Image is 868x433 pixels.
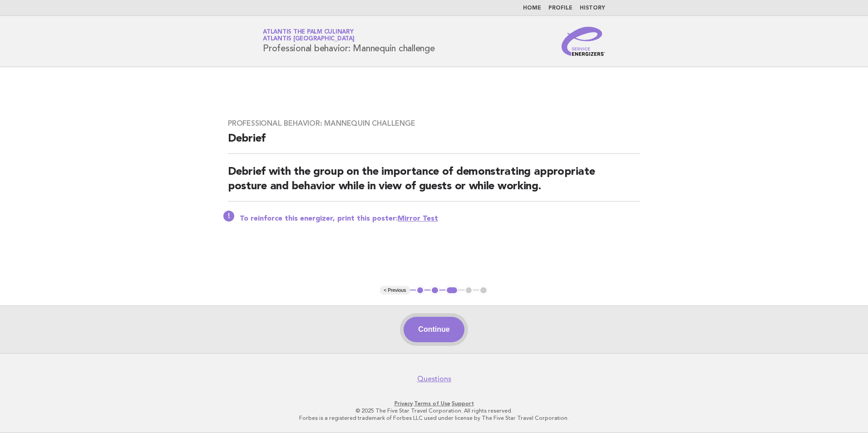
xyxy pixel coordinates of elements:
[263,30,435,53] h1: Professional behavior: Mannequin challenge
[417,374,451,384] a: Questions
[228,132,640,154] h2: Debrief
[445,286,459,295] button: 3
[395,400,413,407] a: Privacy
[228,165,640,202] h2: Debrief with the group on the importance of demonstrating appropriate posture and behavior while ...
[240,214,640,223] p: To reinforce this energizer, print this poster:
[398,215,438,222] a: Mirror Test
[263,36,355,42] span: Atlantis [GEOGRAPHIC_DATA]
[156,414,712,422] p: Forbes is a registered trademark of Forbes LLC used under license by The Five Star Travel Corpora...
[416,286,425,295] button: 1
[263,29,355,42] a: Atlantis The Palm CulinaryAtlantis [GEOGRAPHIC_DATA]
[156,407,712,414] p: © 2025 The Five Star Travel Corporation. All rights reserved.
[452,400,474,407] a: Support
[404,317,464,342] button: Continue
[380,286,409,295] button: < Previous
[580,5,605,11] a: History
[414,400,450,407] a: Terms of Use
[562,27,605,56] img: Service Energizers
[156,400,712,407] p: · ·
[430,286,439,295] button: 2
[523,5,541,11] a: Home
[548,5,572,11] a: Profile
[228,119,640,128] h3: Professional behavior: Mannequin challenge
